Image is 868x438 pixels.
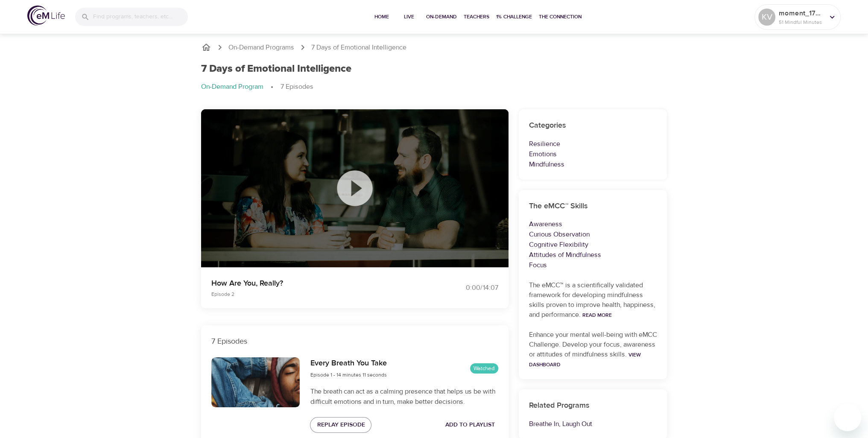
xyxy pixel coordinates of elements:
p: Attitudes of Mindfulness [529,250,657,260]
iframe: Button to launch messaging window [834,404,861,431]
h6: Every Breath You Take [310,357,386,370]
a: Breathe In, Laugh Out [529,420,592,428]
p: Focus [529,260,657,270]
img: logo [27,6,65,26]
p: Curious Observation [529,229,657,239]
p: Enhance your mental well-being with eMCC Challenge. Develop your focus, awareness or attitudes of... [529,330,657,369]
nav: breadcrumb [201,82,667,92]
h6: Categories [529,120,657,132]
span: Watched [470,365,498,373]
h6: The eMCC™ Skills [529,200,657,213]
span: On-Demand [426,12,457,21]
p: Resilience [529,139,657,149]
nav: breadcrumb [201,42,667,53]
p: Episode 2 [211,290,424,298]
h1: 7 Days of Emotional Intelligence [201,63,351,75]
p: How Are You, Really? [211,277,424,289]
div: 0:00 / 14:07 [434,283,498,293]
button: Replay Episode [310,417,371,433]
span: The Connection [539,12,582,21]
p: The breath can act as a calming presence that helps us be with difficult emotions and in turn, ma... [310,386,498,407]
p: 7 Days of Emotional Intelligence [311,43,406,53]
p: The eMCC™ is a scientifically validated framework for developing mindfulness skills proven to imp... [529,280,657,320]
p: Mindfulness [529,159,657,169]
p: Awareness [529,219,657,229]
span: Teachers [464,12,489,21]
span: Home [371,12,392,21]
p: moment_1755283842 [779,8,824,18]
p: 7 Episodes [211,336,498,347]
span: Replay Episode [317,420,365,430]
input: Find programs, teachers, etc... [93,8,188,26]
button: Add to Playlist [442,417,498,433]
div: KV [758,9,775,26]
span: Live [399,12,419,21]
p: Cognitive Flexibility [529,239,657,250]
p: Emotions [529,149,657,159]
p: On-Demand Program [201,82,263,92]
span: Add to Playlist [445,420,495,430]
a: On-Demand Programs [228,43,294,53]
span: 1% Challenge [496,12,532,21]
span: Episode 1 - 14 minutes 11 seconds [310,371,386,378]
p: 7 Episodes [281,82,313,92]
a: Read More [582,312,612,318]
h6: Related Programs [529,400,657,412]
p: 51 Mindful Minutes [779,18,824,26]
a: View Dashboard [529,351,641,368]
